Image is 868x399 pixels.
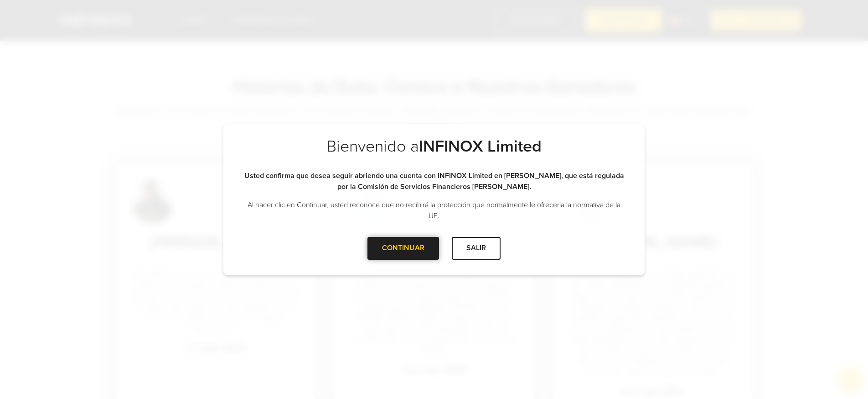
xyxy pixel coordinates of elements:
[242,199,626,221] p: Al hacer clic en Continuar, usted reconoce que no recibirá la protección que normalmente le ofrec...
[367,237,439,259] div: CONTINUAR
[419,136,542,156] strong: INFINOX Limited
[244,171,624,191] strong: Usted confirma que desea seguir abriendo una cuenta con INFINOX Limited en [PERSON_NAME], que est...
[242,136,626,170] h2: Bienvenido a
[452,237,501,259] div: SALIR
